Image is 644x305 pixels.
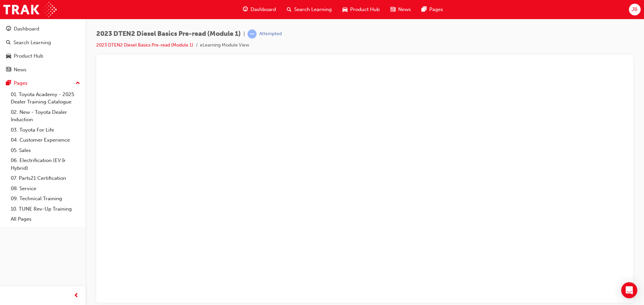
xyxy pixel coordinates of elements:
a: news-iconNews [385,3,416,16]
div: Product Hub [14,52,43,60]
span: search-icon [287,5,291,14]
span: car-icon [6,53,11,59]
a: 01. Toyota Academy - 2025 Dealer Training Catalogue [8,89,83,107]
a: guage-iconDashboard [237,3,281,16]
a: 02. New - Toyota Dealer Induction [8,107,83,125]
div: Open Intercom Messenger [621,282,637,298]
a: 05. Sales [8,145,83,156]
div: News [14,66,26,74]
span: Pages [429,6,443,13]
span: 2023 DTEN2 Diesel Basics Pre-read (Module 1) [96,30,241,38]
span: pages-icon [422,5,427,14]
a: 07. Parts21 Certification [8,173,83,183]
a: 04. Customer Experience [8,135,83,145]
button: JB [629,4,641,15]
span: Dashboard [251,6,276,13]
a: 08. Service [8,183,83,194]
button: DashboardSearch LearningProduct HubNews [3,21,83,77]
a: 06. Electrification (EV & Hybrid) [8,155,83,173]
div: Attempted [259,31,282,37]
a: Product Hub [3,50,83,62]
span: pages-icon [6,80,11,86]
span: guage-icon [243,5,248,14]
span: guage-icon [6,26,11,32]
span: Search Learning [294,6,332,13]
span: up-icon [75,79,80,88]
a: search-iconSearch Learning [281,3,337,16]
span: Product Hub [350,6,380,13]
a: 09. Technical Training [8,194,83,204]
button: Pages [3,77,83,89]
a: Search Learning [3,36,83,49]
span: search-icon [6,40,11,46]
a: pages-iconPages [416,3,448,16]
span: prev-icon [74,292,79,300]
a: 2023 DTEN2 Diesel Basics Pre-read (Module 1) [96,42,193,48]
div: Pages [14,79,28,87]
span: news-icon [6,67,11,73]
span: News [398,6,411,13]
div: Dashboard [14,25,39,33]
div: Search Learning [13,39,51,47]
span: | [244,30,245,38]
span: news-icon [390,5,395,14]
a: Dashboard [3,23,83,35]
a: car-iconProduct Hub [337,3,385,16]
a: All Pages [8,214,83,224]
span: car-icon [342,5,347,14]
span: learningRecordVerb_ATTEMPT-icon [248,29,257,39]
a: 10. TUNE Rev-Up Training [8,204,83,214]
a: 03. Toyota For Life [8,125,83,135]
a: News [3,64,83,76]
img: Trak [3,2,57,17]
span: JB [632,6,638,13]
li: eLearning Module View [200,42,249,49]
